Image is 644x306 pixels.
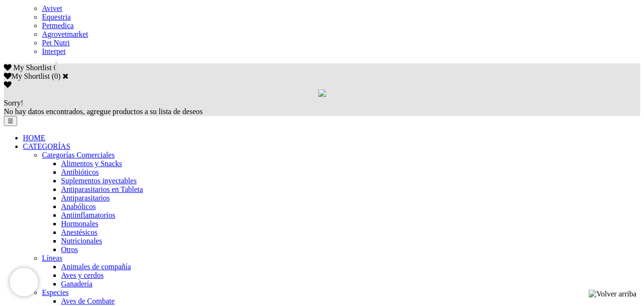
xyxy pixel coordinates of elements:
label: 0 [54,72,58,80]
a: Animales de compañía [61,263,131,271]
img: loading.gif [318,89,326,97]
a: Nutricionales [61,237,102,245]
a: Categorías Comerciales [42,151,114,159]
a: CATEGORÍAS [23,142,71,150]
span: My Shortlist [13,63,51,72]
span: 0 [53,63,57,72]
a: Aves y cerdos [61,271,103,279]
a: Agrovetmarket [42,30,88,38]
a: Antiparasitarios en Tableta [61,185,143,193]
a: Petmedica [42,21,74,30]
a: Antiparasitarios [61,194,110,202]
a: Anabólicos [61,202,96,211]
button: ☰ [4,116,17,126]
span: ( ) [51,72,61,80]
a: Antibióticos [61,168,99,176]
a: Cerrar [62,72,69,80]
a: Anestésicos [61,228,97,236]
a: HOME [23,134,45,142]
div: No hay datos encontrados, agregue productos a su lista de deseos [4,99,640,116]
a: Avivet [42,4,62,12]
a: Otros [61,245,78,253]
a: Aves de Combate [61,297,115,305]
a: Suplementos inyectables [61,177,137,185]
a: Ganadería [61,280,92,288]
label: My Shortlist [4,72,50,80]
img: Volver arriba [589,290,636,298]
iframe: Brevo live chat [10,268,38,296]
a: Alimentos y Snacks [61,159,122,168]
a: Antiinflamatorios [61,211,115,219]
a: Hormonales [61,220,98,228]
a: Especies [42,288,69,296]
span: Sorry! [4,99,23,107]
a: Pet Nutri [42,39,70,47]
a: Equestria [42,13,71,21]
a: Líneas [42,254,62,262]
a: Interpet [42,47,66,55]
